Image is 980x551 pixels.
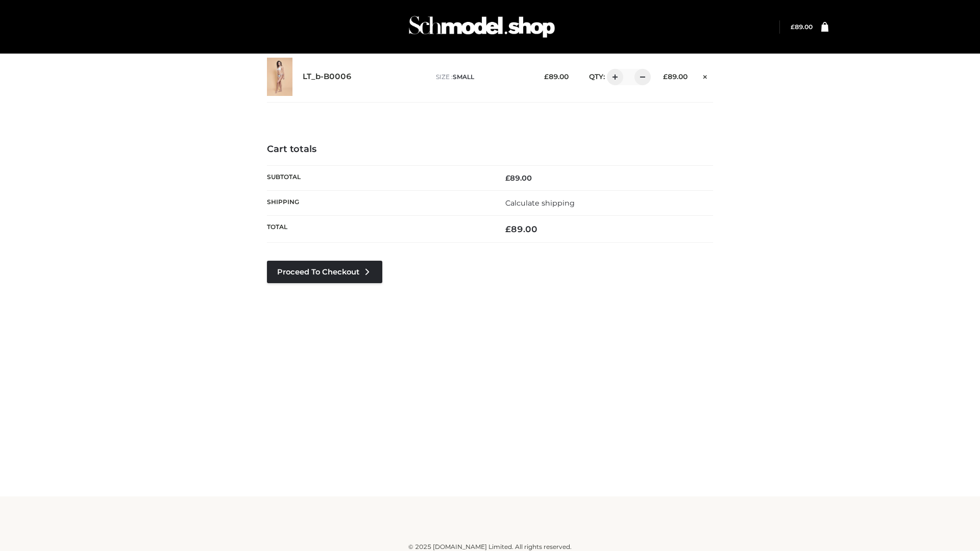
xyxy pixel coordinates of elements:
a: £89.00 [791,23,813,31]
span: £ [663,72,668,81]
span: £ [505,173,510,183]
bdi: 89.00 [791,23,813,31]
bdi: 89.00 [544,72,569,81]
div: QTY: [579,69,647,85]
a: Calculate shipping [505,198,575,208]
img: Schmodel Admin 964 [405,7,558,47]
th: Shipping [267,190,490,215]
a: Proceed to Checkout [267,261,382,283]
bdi: 89.00 [505,173,532,183]
h4: Cart totals [267,144,713,155]
span: £ [505,224,511,234]
a: LT_b-B0006 [303,72,352,82]
span: SMALL [453,73,474,81]
span: £ [791,23,795,31]
th: Total [267,216,490,243]
th: Subtotal [267,165,490,190]
img: LT_b-B0006 - SMALL [267,58,292,96]
p: size : [436,72,528,82]
a: Remove this item [698,69,713,82]
span: £ [544,72,549,81]
bdi: 89.00 [505,224,537,234]
bdi: 89.00 [663,72,688,81]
